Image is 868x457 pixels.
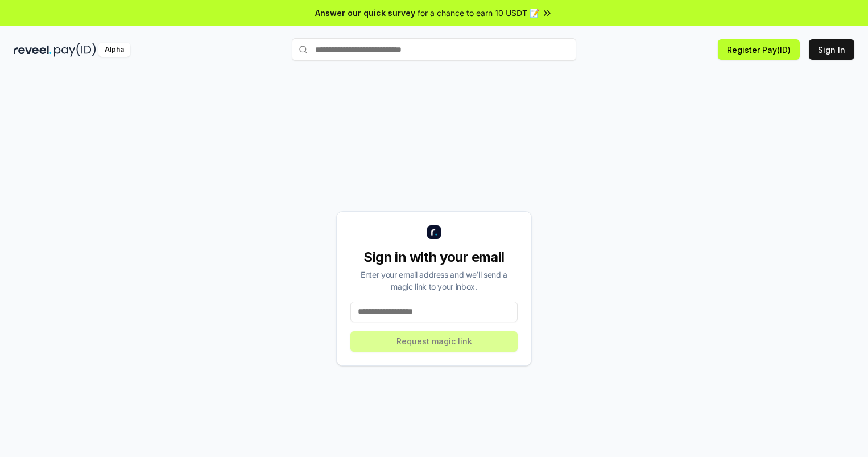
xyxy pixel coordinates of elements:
img: logo_small [427,225,441,239]
button: Register Pay(ID) [718,39,800,60]
span: for a chance to earn 10 USDT 📝 [418,7,539,19]
button: Sign In [809,39,854,60]
div: Sign in with your email [350,248,518,266]
img: reveel_dark [14,43,52,57]
span: Answer our quick survey [315,7,415,19]
div: Enter your email address and we’ll send a magic link to your inbox. [350,269,518,293]
img: pay_id [54,43,96,57]
div: Alpha [98,43,130,57]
